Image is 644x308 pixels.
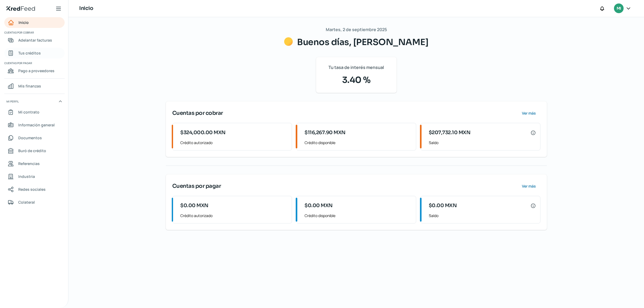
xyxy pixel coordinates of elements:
span: Buró de crédito [18,147,46,154]
a: Inicio [4,17,65,28]
span: $116,267.90 MXN [305,129,346,136]
a: Industria [4,171,65,182]
span: Cuentas por cobrar [172,109,223,117]
span: Crédito autorizado [180,212,287,219]
span: Referencias [18,160,40,167]
button: Ver más [518,181,540,192]
a: Buró de crédito [4,145,65,156]
span: Pago a proveedores [18,67,54,74]
span: Cuentas por pagar [4,61,64,65]
span: $0.00 MXN [305,202,333,209]
span: $207,732.10 MXN [429,129,471,136]
span: Buenos días, [PERSON_NAME] [297,37,428,47]
span: Mi perfil [6,99,19,104]
a: Mis finanzas [4,81,65,91]
a: Pago a proveedores [4,65,65,76]
span: Cuentas por cobrar [4,30,64,35]
span: Mis finanzas [18,83,41,89]
span: 3.40 % [323,74,390,86]
span: Inicio [19,19,29,26]
h1: Inicio [79,5,93,12]
span: Industria [18,173,35,180]
span: $324,000.00 MXN [180,129,226,136]
span: $0.00 MXN [180,202,208,209]
a: Documentos [4,133,65,143]
span: Tu tasa de interés mensual [328,64,384,71]
span: Ver más [522,111,536,115]
span: Adelantar facturas [18,37,52,43]
span: Crédito autorizado [180,139,287,146]
a: Referencias [4,158,65,169]
span: Saldo [429,212,536,219]
span: Mi contrato [18,109,39,115]
img: Saludos [284,37,293,46]
a: Redes sociales [4,184,65,195]
a: Colateral [4,197,65,208]
span: Saldo [429,139,536,146]
span: Colateral [18,199,35,206]
span: MI [617,5,621,12]
span: Tus créditos [18,50,41,56]
a: Adelantar facturas [4,35,65,46]
a: Información general [4,120,65,130]
span: Información general [18,122,55,128]
span: Documentos [18,134,42,141]
button: Ver más [518,108,540,119]
span: Crédito disponible [305,212,412,219]
span: Crédito disponible [305,139,412,146]
span: $0.00 MXN [429,202,457,209]
a: Mi contrato [4,107,65,118]
span: Martes, 2 de septiembre 2025 [326,26,387,34]
span: Redes sociales [18,186,46,193]
a: Tus créditos [4,48,65,58]
span: Cuentas por pagar [172,182,221,190]
span: Ver más [522,184,536,188]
